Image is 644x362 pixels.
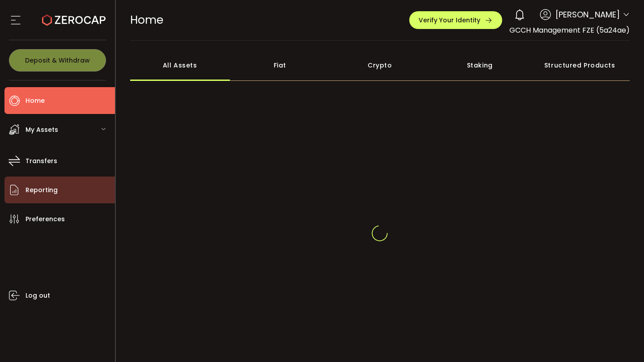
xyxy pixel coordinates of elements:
span: Transfers [25,155,57,168]
span: Reporting [25,184,58,197]
span: Deposit & Withdraw [25,57,90,63]
button: Deposit & Withdraw [9,49,106,72]
span: Home [130,12,163,28]
div: Crypto [330,50,430,81]
span: [PERSON_NAME] [555,8,620,21]
div: All Assets [130,50,230,81]
span: My Assets [25,123,58,136]
span: Home [25,94,45,107]
div: Structured Products [530,50,630,81]
span: GCCH Management FZE (5a24ae) [509,25,630,35]
span: Verify Your Identity [419,17,480,23]
div: Staking [430,50,530,81]
div: Fiat [230,50,330,81]
span: Preferences [25,213,65,226]
button: Verify Your Identity [409,11,502,29]
span: Log out [25,289,50,302]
